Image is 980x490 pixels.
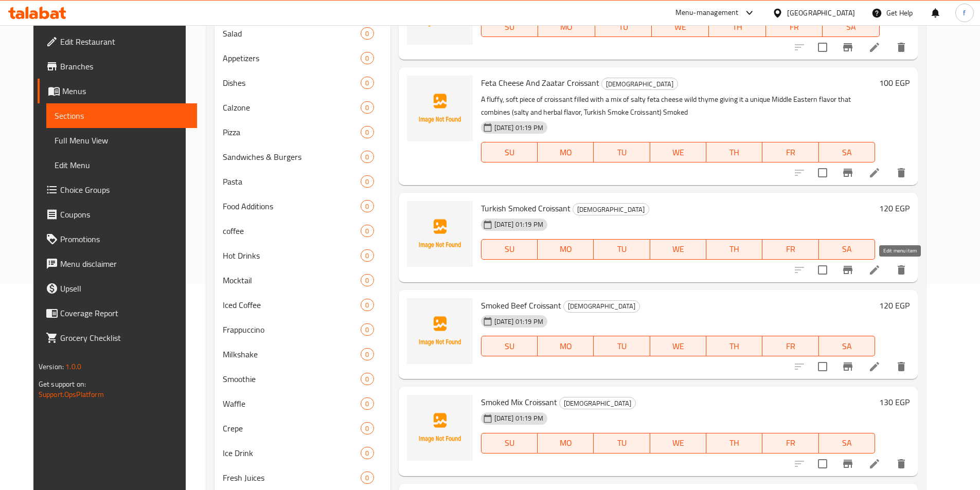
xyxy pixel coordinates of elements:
[481,298,561,313] span: Smoked Beef Croissant
[223,299,361,311] span: Iced Coffee
[361,77,373,89] div: items
[38,54,197,79] a: Branches
[361,300,373,310] span: 0
[361,348,373,360] div: items
[39,360,64,373] span: Version:
[215,46,390,70] div: Appetizers0
[652,16,709,37] button: WE
[215,391,390,416] div: Waffle0
[538,336,594,356] button: MO
[361,373,373,385] div: items
[812,453,833,475] span: Select to update
[361,249,373,262] div: items
[223,471,361,484] span: Fresh Juices
[215,465,390,490] div: Fresh Juices0
[835,451,860,476] button: Branch-specific-item
[827,20,876,34] span: SA
[407,395,473,461] img: Smoked Mix Croissant
[602,78,678,90] span: [DEMOGRAPHIC_DATA]
[706,142,762,162] button: TH
[215,441,390,465] div: Ice Drink0
[542,242,590,257] span: MO
[563,300,640,313] div: Iftar
[215,144,390,169] div: Sandwiches & Burgers0
[823,242,871,257] span: SA
[654,339,702,354] span: WE
[361,52,373,64] div: items
[889,354,914,379] button: delete
[215,317,390,342] div: Frappuccino0
[60,282,189,295] span: Upsell
[361,299,373,311] div: items
[713,20,762,34] span: TH
[542,20,591,34] span: MO
[39,377,86,391] span: Get support on:
[361,274,373,286] div: items
[879,76,910,90] h6: 100 EGP
[542,339,590,354] span: MO
[650,142,706,162] button: WE
[361,53,373,63] span: 0
[38,202,197,227] a: Coupons
[706,433,762,453] button: TH
[766,16,823,37] button: FR
[481,433,538,453] button: SU
[361,78,373,88] span: 0
[656,20,705,34] span: WE
[594,142,650,162] button: TU
[361,128,373,137] span: 0
[650,336,706,356] button: WE
[889,160,914,185] button: delete
[481,142,538,162] button: SU
[223,101,361,114] span: Calzone
[361,225,373,237] div: items
[573,204,649,215] span: [DEMOGRAPHIC_DATA]
[559,397,636,409] div: Iftar
[598,435,646,450] span: TU
[654,145,702,160] span: WE
[819,239,875,260] button: SA
[481,201,571,216] span: Turkish Smoked Croissant
[223,274,361,286] div: Mocktail
[762,433,818,453] button: FR
[215,268,390,293] div: Mocktail0
[223,27,361,40] span: Salad
[361,177,373,187] span: 0
[812,37,833,58] span: Select to update
[710,339,758,354] span: TH
[223,422,361,434] span: Crepe
[361,101,373,114] div: items
[223,397,361,410] div: Waffle
[46,103,197,128] a: Sections
[762,239,818,260] button: FR
[38,301,197,325] a: Coverage Report
[594,239,650,260] button: TU
[767,242,814,257] span: FR
[538,142,594,162] button: MO
[60,258,189,270] span: Menu disclaimer
[709,16,766,37] button: TH
[223,225,361,237] div: coffee
[223,200,361,212] span: Food Additions
[361,325,373,335] span: 0
[55,134,189,147] span: Full Menu View
[762,142,818,162] button: FR
[223,77,361,89] div: Dishes
[598,145,646,160] span: TU
[215,95,390,120] div: Calzone0
[835,354,860,379] button: Branch-specific-item
[62,85,189,97] span: Menus
[573,203,649,215] div: Iftar
[823,339,871,354] span: SA
[223,151,361,163] span: Sandwiches & Burgers
[361,251,373,261] span: 0
[481,239,538,260] button: SU
[654,242,702,257] span: WE
[538,239,594,260] button: MO
[361,276,373,285] span: 0
[538,433,594,453] button: MO
[706,336,762,356] button: TH
[38,251,197,276] a: Menu disclaimer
